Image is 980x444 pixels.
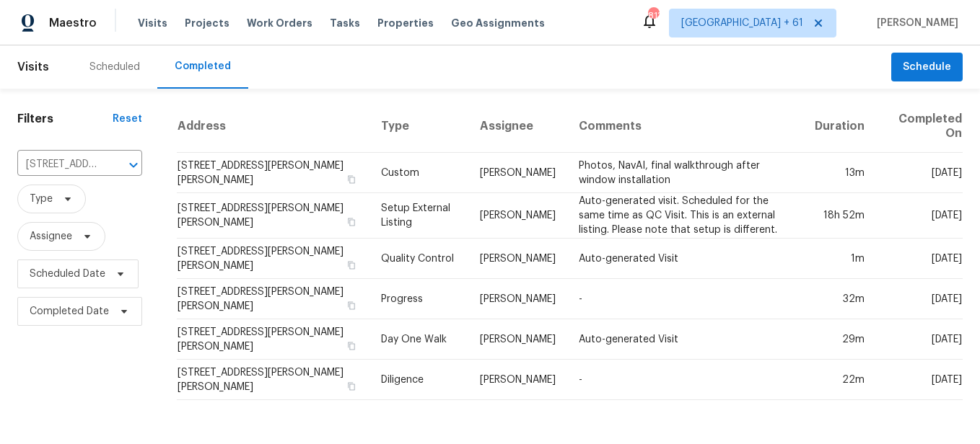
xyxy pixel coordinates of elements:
[30,192,53,206] span: Type
[345,299,358,312] button: Copy Address
[876,360,963,400] td: [DATE]
[177,153,369,193] td: [STREET_ADDRESS][PERSON_NAME][PERSON_NAME]
[345,173,358,186] button: Copy Address
[876,100,963,153] th: Completed On
[871,16,958,30] span: [PERSON_NAME]
[17,154,102,176] input: Search for an address...
[330,18,360,28] span: Tasks
[567,193,803,239] td: Auto-generated visit. Scheduled for the same time as QC Visit. This is an external listing. Pleas...
[648,9,658,23] div: 813
[30,304,109,319] span: Completed Date
[369,279,468,319] td: Progress
[803,319,876,360] td: 29m
[369,100,468,153] th: Type
[345,259,358,272] button: Copy Address
[377,16,434,30] span: Properties
[369,239,468,279] td: Quality Control
[468,360,567,400] td: [PERSON_NAME]
[876,279,963,319] td: [DATE]
[803,193,876,239] td: 18h 52m
[567,360,803,400] td: -
[567,279,803,319] td: -
[177,279,369,319] td: [STREET_ADDRESS][PERSON_NAME][PERSON_NAME]
[369,153,468,193] td: Custom
[369,319,468,360] td: Day One Walk
[177,239,369,279] td: [STREET_ADDRESS][PERSON_NAME][PERSON_NAME]
[247,16,312,30] span: Work Orders
[89,60,140,74] div: Scheduled
[567,239,803,279] td: Auto-generated Visit
[803,279,876,319] td: 32m
[177,100,369,153] th: Address
[876,153,963,193] td: [DATE]
[369,360,468,400] td: Diligence
[17,112,113,126] h1: Filters
[468,193,567,239] td: [PERSON_NAME]
[345,216,358,228] button: Copy Address
[803,360,876,400] td: 22m
[681,16,803,30] span: [GEOGRAPHIC_DATA] + 61
[177,360,369,400] td: [STREET_ADDRESS][PERSON_NAME][PERSON_NAME]
[876,239,963,279] td: [DATE]
[468,319,567,360] td: [PERSON_NAME]
[185,16,229,30] span: Projects
[803,153,876,193] td: 13m
[468,239,567,279] td: [PERSON_NAME]
[177,193,369,239] td: [STREET_ADDRESS][PERSON_NAME][PERSON_NAME]
[468,100,567,153] th: Assignee
[123,155,144,175] button: Open
[468,279,567,319] td: [PERSON_NAME]
[113,112,142,126] div: Reset
[567,100,803,153] th: Comments
[345,380,358,393] button: Copy Address
[468,153,567,193] td: [PERSON_NAME]
[803,239,876,279] td: 1m
[30,229,72,244] span: Assignee
[17,51,49,83] span: Visits
[567,319,803,360] td: Auto-generated Visit
[891,53,963,82] button: Schedule
[876,193,963,239] td: [DATE]
[175,59,231,74] div: Completed
[138,16,167,30] span: Visits
[177,319,369,360] td: [STREET_ADDRESS][PERSON_NAME][PERSON_NAME]
[903,58,951,76] span: Schedule
[49,16,97,30] span: Maestro
[30,267,105,281] span: Scheduled Date
[876,319,963,360] td: [DATE]
[567,153,803,193] td: Photos, NavAI, final walkthrough after window installation
[451,16,545,30] span: Geo Assignments
[369,193,468,239] td: Setup External Listing
[345,339,358,352] button: Copy Address
[803,100,876,153] th: Duration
